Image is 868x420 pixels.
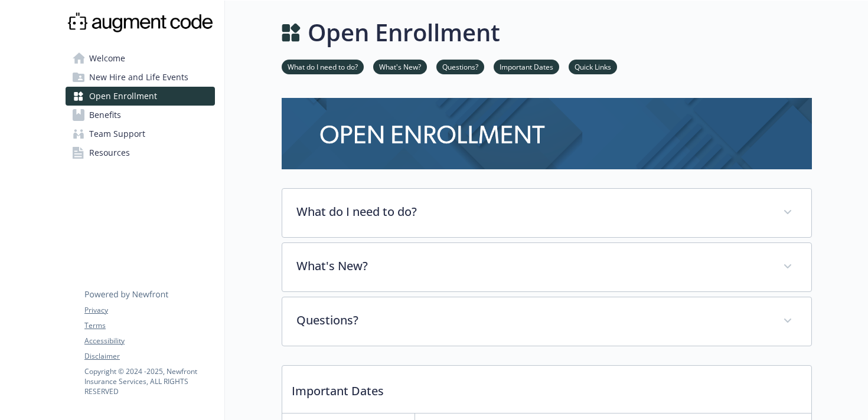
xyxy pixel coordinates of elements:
[84,320,214,331] a: Terms
[66,124,215,143] a: Team Support
[436,61,484,72] a: Questions?
[89,106,121,124] span: Benefits
[84,305,214,316] a: Privacy
[89,124,145,143] span: Team Support
[373,61,427,72] a: What's New?
[89,143,130,162] span: Resources
[66,106,215,124] a: Benefits
[308,15,500,50] h1: Open Enrollment
[66,49,215,68] a: Welcome
[84,351,214,362] a: Disclaimer
[296,257,769,275] p: What's New?
[66,68,215,87] a: New Hire and Life Events
[282,61,364,72] a: What do I need to do?
[89,49,125,68] span: Welcome
[66,143,215,162] a: Resources
[89,87,157,106] span: Open Enrollment
[89,68,188,87] span: New Hire and Life Events
[66,87,215,106] a: Open Enrollment
[569,61,617,72] a: Quick Links
[282,243,811,291] div: What's New?
[282,189,811,237] div: What do I need to do?
[282,366,811,409] p: Important Dates
[296,311,769,329] p: Questions?
[494,61,559,72] a: Important Dates
[282,297,811,346] div: Questions?
[296,203,769,221] p: What do I need to do?
[84,336,214,346] a: Accessibility
[282,98,812,169] img: open enrollment page banner
[84,366,214,396] p: Copyright © 2024 - 2025 , Newfront Insurance Services, ALL RIGHTS RESERVED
